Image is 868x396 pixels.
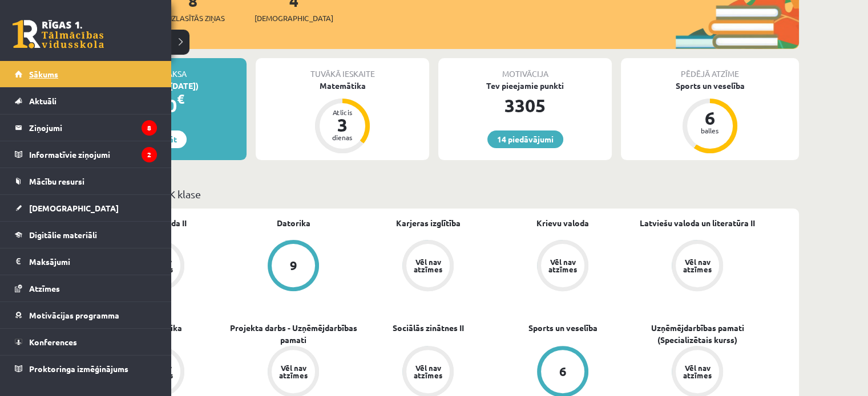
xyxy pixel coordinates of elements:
legend: Informatīvie ziņojumi [29,141,157,168]
div: Vēl nav atzīmes [681,258,713,273]
div: Vēl nav atzīmes [681,364,713,379]
a: Proktoringa izmēģinājums [15,356,157,382]
span: Sākums [29,69,58,79]
span: [DEMOGRAPHIC_DATA] [255,13,333,24]
span: [DEMOGRAPHIC_DATA] [29,203,119,213]
a: Sports un veselība 6 balles [621,80,799,155]
i: 2 [142,147,157,162]
div: Vēl nav atzīmes [412,364,444,379]
div: balles [693,127,727,134]
div: Vēl nav atzīmes [547,258,579,273]
a: Motivācijas programma [15,302,157,328]
div: Pēdējā atzīme [621,58,799,80]
span: Digitālie materiāli [29,230,97,240]
div: 3305 [438,92,612,119]
span: Konferences [29,337,77,347]
a: Maksājumi [15,248,157,275]
a: Vēl nav atzīmes [495,240,630,293]
div: 3 [325,116,360,134]
a: 14 piedāvājumi [487,130,563,148]
a: Ziņojumi8 [15,115,157,141]
div: Tuvākā ieskaite [256,58,429,80]
a: 9 [226,240,361,293]
a: Konferences [15,329,157,355]
span: Mācību resursi [29,176,84,186]
a: Informatīvie ziņojumi2 [15,141,157,168]
a: Datorika [277,217,310,229]
a: [DEMOGRAPHIC_DATA] [15,195,157,221]
span: Neizlasītās ziņas [161,13,225,24]
div: Tev pieejamie punkti [438,80,612,92]
a: Rīgas 1. Tālmācības vidusskola [13,20,104,48]
div: 6 [693,109,727,127]
a: Atzīmes [15,275,157,301]
i: 8 [142,120,157,136]
span: Atzīmes [29,283,60,293]
div: 6 [559,365,567,378]
span: Proktoringa izmēģinājums [29,364,128,374]
span: Motivācijas programma [29,310,119,320]
div: 9 [290,259,297,272]
div: Matemātika [256,80,429,92]
span: Aktuāli [29,96,56,106]
a: Mācību resursi [15,168,157,194]
a: Uzņēmējdarbības pamati (Specializētais kurss) [630,322,765,346]
a: Latviešu valoda un literatūra II [640,217,755,229]
div: Vēl nav atzīmes [277,364,309,379]
a: Matemātika Atlicis 3 dienas [256,80,429,155]
span: € [177,91,184,107]
div: Motivācija [438,58,612,80]
div: Sports un veselība [621,80,799,92]
a: Karjeras izglītība [396,217,461,229]
a: Sports un veselība [528,322,597,334]
a: Aktuāli [15,88,157,114]
legend: Ziņojumi [29,115,157,141]
a: Digitālie materiāli [15,222,157,248]
a: Krievu valoda [536,217,589,229]
a: Vēl nav atzīmes [361,240,495,293]
a: Projekta darbs - Uzņēmējdarbības pamati [226,322,361,346]
div: dienas [325,134,360,141]
legend: Maksājumi [29,248,157,275]
a: Sākums [15,61,157,87]
div: Atlicis [325,109,360,116]
a: Sociālās zinātnes II [393,322,464,334]
div: Vēl nav atzīmes [412,258,444,273]
p: Mācību plāns 12.b2 JK klase [73,186,794,202]
a: Vēl nav atzīmes [630,240,765,293]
